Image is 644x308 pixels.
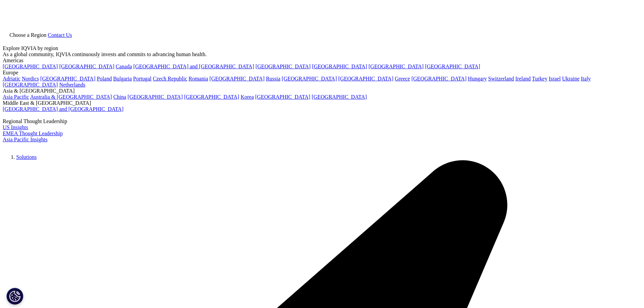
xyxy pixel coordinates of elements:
[256,64,311,69] a: [GEOGRAPHIC_DATA]
[40,76,95,81] a: [GEOGRAPHIC_DATA]
[549,76,561,81] a: Israel
[516,76,531,81] a: Ireland
[133,64,254,69] a: [GEOGRAPHIC_DATA] and [GEOGRAPHIC_DATA]
[282,76,337,81] a: [GEOGRAPHIC_DATA]
[3,106,123,112] a: [GEOGRAPHIC_DATA] and [GEOGRAPHIC_DATA]
[562,76,580,81] a: Ukraine
[16,154,37,160] a: Solutions
[255,94,310,100] a: [GEOGRAPHIC_DATA]
[411,76,467,81] a: [GEOGRAPHIC_DATA]
[581,76,591,81] a: Italy
[395,76,410,81] a: Greece
[153,76,187,81] a: Czech Republic
[3,131,63,136] a: EMEA Thought Leadership
[3,57,641,64] div: Americas
[266,76,281,81] a: Russia
[3,51,641,57] div: As a global community, IQVIA continuously invests and commits to advancing human health.
[127,94,183,100] a: [GEOGRAPHIC_DATA]
[184,94,239,100] a: [GEOGRAPHIC_DATA]
[3,124,28,130] a: US Insights
[3,64,58,69] a: [GEOGRAPHIC_DATA]
[488,76,514,81] a: Switzerland
[189,76,208,81] a: Romania
[6,288,23,305] button: Cookies Settings
[3,82,58,88] a: [GEOGRAPHIC_DATA]
[3,94,29,100] a: Asia Pacific
[59,82,85,88] a: Netherlands
[22,76,39,81] a: Nordics
[425,64,480,69] a: [GEOGRAPHIC_DATA]
[113,94,126,100] a: China
[368,64,424,69] a: [GEOGRAPHIC_DATA]
[113,76,132,81] a: Bulgaria
[97,76,112,81] a: Poland
[312,64,367,69] a: [GEOGRAPHIC_DATA]
[3,118,641,124] div: Regional Thought Leadership
[338,76,393,81] a: [GEOGRAPHIC_DATA]
[3,76,20,81] a: Adriatic
[532,76,548,81] a: Turkey
[468,76,487,81] a: Hungary
[48,32,72,38] a: Contact Us
[3,100,641,106] div: Middle East & [GEOGRAPHIC_DATA]
[133,76,151,81] a: Portugal
[3,137,47,142] a: Asia Pacific Insights
[116,64,132,69] a: Canada
[3,88,641,94] div: Asia & [GEOGRAPHIC_DATA]
[241,94,254,100] a: Korea
[9,32,46,38] span: Choose a Region
[3,45,641,51] div: Explore IQVIA by region
[30,94,112,100] a: Australia & [GEOGRAPHIC_DATA]
[210,76,265,81] a: [GEOGRAPHIC_DATA]
[3,70,641,76] div: Europe
[59,64,114,69] a: [GEOGRAPHIC_DATA]
[312,94,367,100] a: [GEOGRAPHIC_DATA]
